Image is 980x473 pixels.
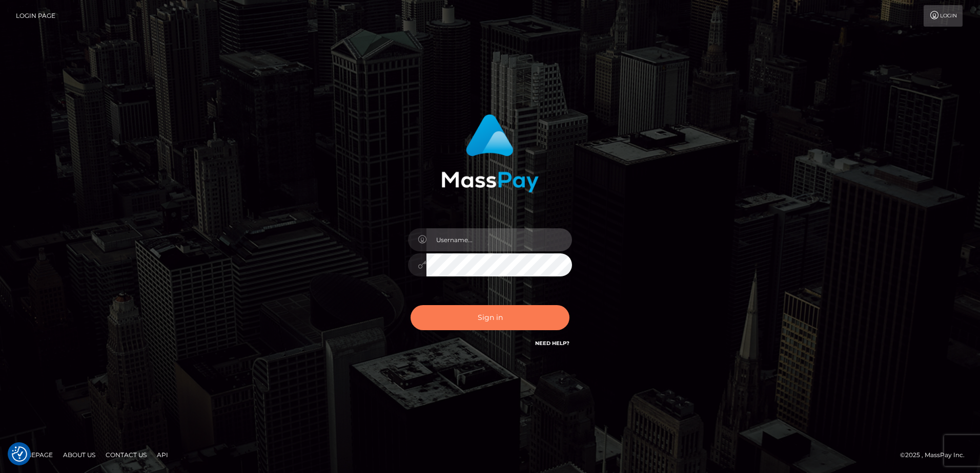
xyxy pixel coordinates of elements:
a: Need Help? [535,340,569,347]
img: MassPay Login [441,114,539,192]
button: Consent Preferences [12,446,27,462]
a: About Us [59,447,99,463]
a: API [153,447,172,463]
div: © 2025 , MassPay Inc. [900,449,972,461]
img: Revisit consent button [12,446,27,462]
a: Contact Us [101,447,151,463]
button: Sign in [411,305,569,330]
input: Username... [426,228,572,251]
a: Login Page [16,5,55,27]
a: Homepage [11,447,57,463]
a: Login [924,5,963,27]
